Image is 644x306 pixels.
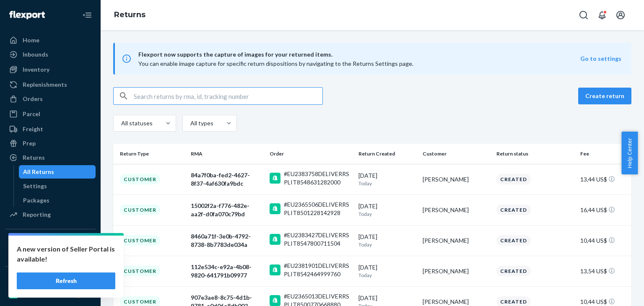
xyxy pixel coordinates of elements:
[284,170,352,187] div: #EU2383758DELIVERRSPLIT8548631282000
[23,50,48,59] div: Inbounds
[187,144,266,164] th: RMA
[577,256,631,286] td: 13,54 US$
[578,88,631,104] button: Create return
[5,92,96,106] a: Orders
[120,266,160,276] div: Customer
[496,205,531,215] div: Created
[5,48,96,61] a: Inbounds
[5,288,96,301] a: Shopify Fast Tags
[9,11,45,19] img: Flexport logo
[355,144,419,164] th: Return Created
[19,165,96,179] a: All Returns
[5,137,96,150] a: Prep
[5,236,96,249] button: Integrations
[284,200,352,217] div: #EU2365506DELIVERRSPLIT8501228142928
[419,144,493,164] th: Customer
[358,171,416,187] div: [DATE]
[120,174,160,184] div: Customer
[496,266,531,276] div: Created
[23,196,49,205] div: Packages
[358,263,416,279] div: [DATE]
[577,164,631,194] td: 13,44 US$
[5,107,96,121] a: Parcel
[423,206,490,214] div: [PERSON_NAME]
[493,144,577,164] th: Return status
[23,182,47,190] div: Settings
[5,253,96,263] a: Add Integration
[5,34,96,47] a: Home
[190,119,212,127] div: All types
[423,175,490,184] div: [PERSON_NAME]
[120,235,160,246] div: Customer
[496,235,531,246] div: Created
[423,298,490,306] div: [PERSON_NAME]
[580,54,621,63] button: Go to settings
[23,36,39,44] div: Home
[121,119,151,127] div: All statuses
[134,88,322,104] input: Search returns by rma, id, tracking number
[23,210,51,219] div: Reporting
[17,272,115,289] button: Refresh
[23,65,49,74] div: Inventory
[5,63,96,76] a: Inventory
[423,267,490,275] div: [PERSON_NAME]
[423,236,490,245] div: [PERSON_NAME]
[621,132,638,174] button: Help Center
[594,7,610,23] button: Open notifications
[575,7,592,23] button: Open Search Box
[17,244,115,264] p: A new version of Seller Portal is available!
[23,110,40,118] div: Parcel
[5,273,96,287] button: Fast Tags
[19,179,96,193] a: Settings
[191,263,263,280] div: 112e534c-e92a-4b08-9820-641791b09977
[358,241,416,248] p: Today
[191,171,263,188] div: 84a7f0ba-fed2-4627-8f37-4af630fa9bdc
[138,49,580,60] span: Flexport now supports the capture of images for your returned items.
[284,262,352,278] div: #EU2381901DELIVERRSPLIT8542464999760
[191,202,263,218] div: 15002f2a-f776-482e-aa2f-d0fa070c79bd
[5,151,96,164] a: Returns
[266,144,355,164] th: Order
[120,205,160,215] div: Customer
[358,272,416,279] p: Today
[23,95,43,103] div: Orders
[191,232,263,249] div: 8460a71f-3e0b-4792-8738-8b7783de034a
[358,210,416,218] p: Today
[358,202,416,218] div: [DATE]
[23,153,45,162] div: Returns
[5,208,96,221] a: Reporting
[577,144,631,164] th: Fee
[284,231,352,248] div: #EU2383427DELIVERRSPLIT8547800711504
[114,10,145,19] a: Returns
[79,7,96,23] button: Close Navigation
[612,7,629,23] button: Open account menu
[23,125,43,133] div: Freight
[577,225,631,256] td: 10,44 US$
[107,3,152,27] ol: breadcrumbs
[5,78,96,91] a: Replenishments
[138,60,413,67] span: You can enable image capture for specific return dispositions by navigating to the Returns Settin...
[23,80,67,89] div: Replenishments
[19,194,96,207] a: Packages
[113,144,187,164] th: Return Type
[577,194,631,225] td: 16,44 US$
[358,233,416,248] div: [DATE]
[496,174,531,184] div: Created
[23,139,36,148] div: Prep
[358,180,416,187] p: Today
[5,122,96,136] a: Freight
[23,168,54,176] div: All Returns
